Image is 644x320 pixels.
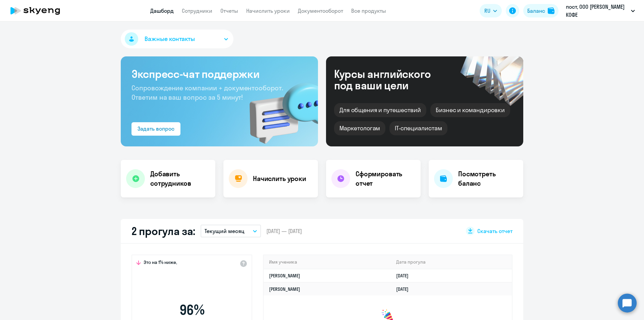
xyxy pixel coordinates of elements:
[298,7,343,14] a: Документооборот
[484,7,490,15] span: RU
[548,7,554,14] img: balance
[220,7,238,14] a: Отчеты
[131,224,195,238] h2: 2 прогула за:
[150,7,174,14] a: Дашборд
[562,3,638,19] button: пост, ООО [PERSON_NAME] КОФЕ
[131,122,180,136] button: Задать вопрос
[150,169,210,188] h4: Добавить сотрудников
[389,121,447,135] div: IT-специалистам
[391,255,512,269] th: Дата прогула
[182,7,212,14] a: Сотрудники
[430,103,510,117] div: Бизнес и командировки
[246,7,290,14] a: Начислить уроки
[269,273,300,279] a: [PERSON_NAME]
[334,121,385,135] div: Маркетологам
[240,71,318,146] img: bg-img
[131,67,307,81] h3: Экспресс-чат поддержки
[121,30,233,48] button: Важные контакты
[480,4,502,17] button: RU
[477,227,513,235] span: Скачать отчет
[458,169,518,188] h4: Посмотреть баланс
[145,35,195,43] span: Важные контакты
[205,227,245,235] p: Текущий месяц
[138,125,174,133] div: Задать вопрос
[201,225,261,237] button: Текущий месяц
[396,273,414,279] a: [DATE]
[334,68,449,91] div: Курсы английского под ваши цели
[153,302,230,318] span: 96 %
[131,84,283,101] span: Сопровождение компании + документооборот. Ответим на ваш вопрос за 5 минут!
[269,286,300,292] a: [PERSON_NAME]
[356,169,415,188] h4: Сформировать отчет
[334,103,426,117] div: Для общения и путешествий
[396,286,414,292] a: [DATE]
[253,174,306,183] h4: Начислить уроки
[266,227,302,235] span: [DATE] — [DATE]
[523,4,558,17] button: Балансbalance
[351,7,386,14] a: Все продукты
[566,3,628,19] p: пост, ООО [PERSON_NAME] КОФЕ
[144,259,177,267] span: Это на 1% ниже,
[264,255,391,269] th: Имя ученика
[527,7,545,15] div: Баланс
